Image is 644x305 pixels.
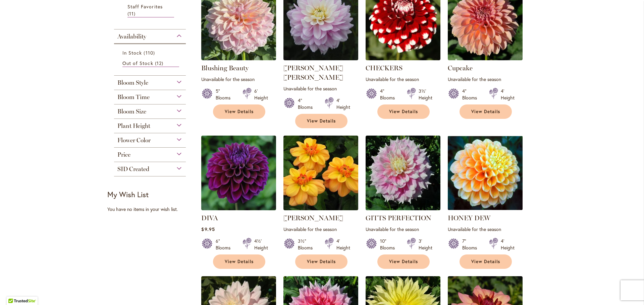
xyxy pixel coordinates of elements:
[225,259,254,264] span: View Details
[117,137,151,144] span: Flower Color
[201,64,249,72] a: Blushing Beauty
[377,254,430,269] a: View Details
[127,10,137,17] span: 11
[117,151,130,158] span: Price
[448,226,523,232] p: Unavailable for the season
[283,136,358,210] img: Ginger Snap
[448,205,523,212] a: Honey Dew
[298,97,317,110] div: 4" Blooms
[462,88,481,101] div: 4" Blooms
[117,122,150,130] span: Plant Height
[117,93,150,101] span: Bloom Time
[254,238,268,251] div: 4½' Height
[448,136,523,210] img: Honey Dew
[298,238,317,251] div: 3½" Blooms
[122,49,179,56] a: In Stock 110
[448,76,523,82] p: Unavailable for the season
[122,50,142,56] span: In Stock
[201,214,218,222] a: DIVA
[366,205,440,212] a: GITTS PERFECTION
[201,76,276,82] p: Unavailable for the season
[336,97,350,110] div: 4' Height
[201,205,276,212] a: Diva
[216,238,234,251] div: 6" Blooms
[144,49,156,56] span: 110
[366,214,431,222] a: GITTS PERFECTION
[254,88,268,101] div: 6' Height
[283,55,358,62] a: Charlotte Mae
[216,88,234,101] div: 5" Blooms
[213,254,265,269] a: View Details
[225,109,254,115] span: View Details
[127,3,174,17] a: Staff Favorites
[107,206,197,213] div: You have no items in your wish list.
[501,88,515,101] div: 4' Height
[122,60,179,67] a: Out of Stock 12
[127,3,163,10] span: Staff Favorites
[419,88,432,101] div: 3½' Height
[366,136,440,210] img: GITTS PERFECTION
[471,109,500,115] span: View Details
[448,55,523,62] a: Cupcake
[295,254,347,269] a: View Details
[283,226,358,232] p: Unavailable for the season
[307,118,336,124] span: View Details
[366,76,440,82] p: Unavailable for the season
[5,281,24,300] iframe: Launch Accessibility Center
[419,238,432,251] div: 3' Height
[389,259,418,264] span: View Details
[201,55,276,62] a: Blushing Beauty
[377,104,430,119] a: View Details
[155,60,165,67] span: 12
[471,259,500,264] span: View Details
[462,238,481,251] div: 7" Blooms
[201,136,276,210] img: Diva
[295,114,347,128] a: View Details
[107,189,149,199] strong: My Wish List
[117,33,146,40] span: Availability
[366,226,440,232] p: Unavailable for the season
[122,60,153,66] span: Out of Stock
[366,55,440,62] a: CHECKERS
[283,205,358,212] a: Ginger Snap
[283,85,358,92] p: Unavailable for the season
[380,238,399,251] div: 10" Blooms
[336,238,350,251] div: 4' Height
[117,79,148,86] span: Bloom Style
[460,254,512,269] a: View Details
[448,64,473,72] a: Cupcake
[117,108,146,115] span: Bloom Size
[283,64,343,81] a: [PERSON_NAME] [PERSON_NAME]
[201,226,215,232] span: $9.95
[117,165,149,173] span: SID Created
[501,238,515,251] div: 4' Height
[380,88,399,101] div: 4" Blooms
[283,214,343,222] a: [PERSON_NAME]
[307,259,336,264] span: View Details
[389,109,418,115] span: View Details
[460,104,512,119] a: View Details
[448,214,490,222] a: HONEY DEW
[213,104,265,119] a: View Details
[366,64,402,72] a: CHECKERS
